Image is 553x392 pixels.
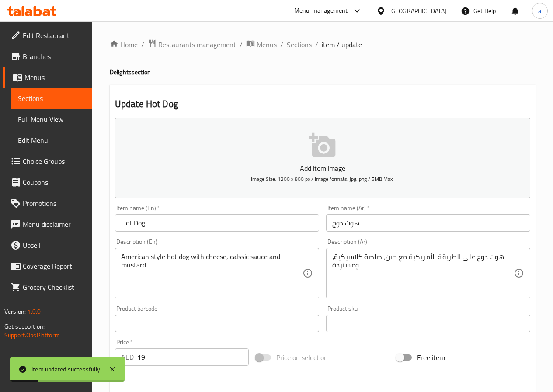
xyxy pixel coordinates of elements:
[23,177,85,187] span: Coupons
[137,348,249,366] input: Please enter price
[158,39,236,50] span: Restaurants management
[4,306,26,317] span: Version:
[417,352,445,363] span: Free item
[332,253,514,294] textarea: هوت دوج على الطريقة الأمريكية مع جبن، صلصة كلاسيكية، ومستردة
[23,156,85,167] span: Choice Groups
[115,214,319,232] input: Enter name En
[3,256,92,277] a: Coverage Report
[11,130,92,151] a: Edit Menu
[11,88,92,109] a: Sections
[31,364,100,374] div: Item updated successfully
[23,219,85,229] span: Menu disclaimer
[121,352,134,362] p: AED
[3,172,92,193] a: Coupons
[115,118,530,198] button: Add item imageImage Size: 1200 x 800 px / Image formats: jpg, png / 5MB Max.
[115,97,530,111] h2: Update Hot Dog
[315,39,318,50] li: /
[115,315,319,332] input: Please enter product barcode
[3,67,92,88] a: Menus
[11,109,92,130] a: Full Menu View
[18,114,85,125] span: Full Menu View
[4,321,45,332] span: Get support on:
[121,253,303,294] textarea: American style hot dog with cheese, calssic sauce and mustard
[322,39,362,50] span: item / update
[3,235,92,256] a: Upsell
[3,214,92,235] a: Menu disclaimer
[18,135,85,146] span: Edit Menu
[129,163,517,173] p: Add item image
[287,39,312,50] a: Sections
[326,315,530,332] input: Please enter product sku
[27,306,41,317] span: 1.0.0
[246,39,277,50] a: Menus
[276,352,328,363] span: Price on selection
[3,25,92,46] a: Edit Restaurant
[3,151,92,172] a: Choice Groups
[3,46,92,67] a: Branches
[251,174,394,184] span: Image Size: 1200 x 800 px / Image formats: jpg, png / 5MB Max.
[110,68,536,76] h4: Delights section
[24,72,85,83] span: Menus
[141,39,144,50] li: /
[389,6,447,16] div: [GEOGRAPHIC_DATA]
[3,277,92,298] a: Grocery Checklist
[280,39,283,50] li: /
[110,39,138,50] a: Home
[18,93,85,104] span: Sections
[538,6,541,16] span: a
[3,193,92,214] a: Promotions
[23,198,85,208] span: Promotions
[23,282,85,292] span: Grocery Checklist
[23,30,85,41] span: Edit Restaurant
[110,39,536,50] nav: breadcrumb
[257,39,277,50] span: Menus
[240,39,243,50] li: /
[23,261,85,271] span: Coverage Report
[148,39,236,50] a: Restaurants management
[326,214,530,232] input: Enter name Ar
[23,51,85,62] span: Branches
[23,240,85,250] span: Upsell
[4,330,60,341] a: Support.OpsPlatform
[294,6,348,16] div: Menu-management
